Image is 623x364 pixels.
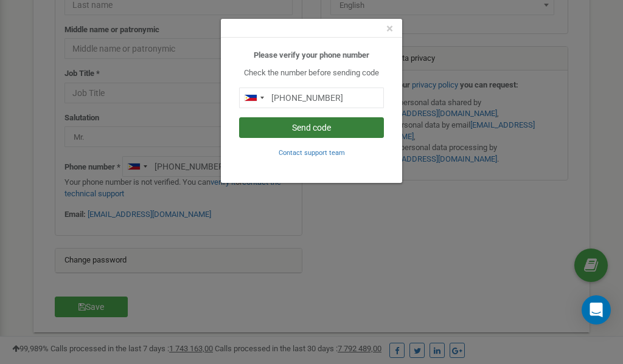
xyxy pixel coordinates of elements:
[386,21,393,36] span: ×
[254,50,369,60] b: Please verify your phone number
[239,117,384,138] button: Send code
[240,88,268,108] div: Telephone country code
[386,22,393,35] button: Close
[582,295,611,325] div: Open Intercom Messenger
[279,149,345,157] small: Contact support team
[239,67,384,79] p: Check the number before sending code
[279,148,345,157] a: Contact support team
[239,88,384,108] input: 0905 123 4567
